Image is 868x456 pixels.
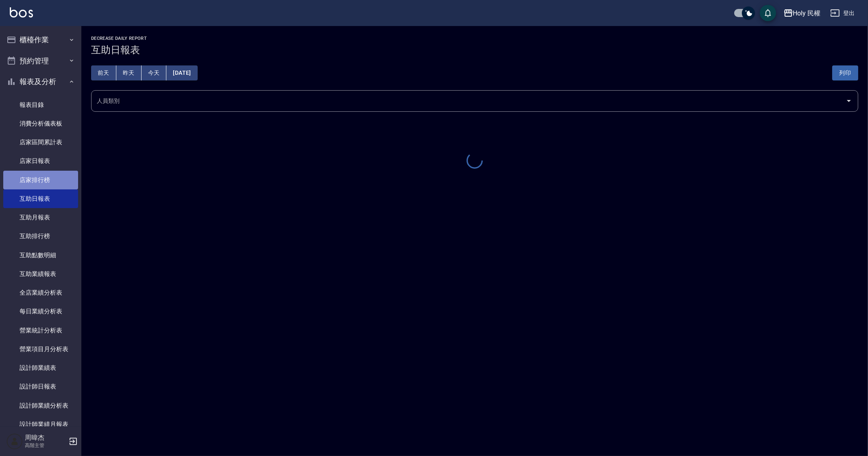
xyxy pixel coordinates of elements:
h2: Decrease Daily Report [91,36,858,41]
a: 設計師業績月報表 [3,415,78,434]
button: 報表及分析 [3,71,78,92]
h5: 周暐杰 [25,434,66,442]
a: 互助點數明細 [3,246,78,265]
button: 今天 [142,65,167,80]
a: 互助排行榜 [3,227,78,245]
div: Holy 民權 [793,8,821,18]
input: 人員名稱 [95,94,842,108]
button: Open [842,94,855,107]
a: 店家區間累計表 [3,133,78,152]
a: 店家日報表 [3,152,78,170]
button: save [760,5,776,21]
a: 設計師業績表 [3,358,78,377]
a: 設計師業績分析表 [3,396,78,415]
a: 互助日報表 [3,189,78,208]
button: 櫃檯作業 [3,29,78,50]
a: 營業統計分析表 [3,321,78,340]
button: 預約管理 [3,50,78,72]
a: 報表目錄 [3,96,78,114]
button: Holy 民權 [780,5,824,22]
a: 互助月報表 [3,208,78,227]
a: 店家排行榜 [3,171,78,189]
button: 登出 [827,6,858,21]
a: 設計師日報表 [3,377,78,396]
a: 全店業績分析表 [3,283,78,302]
button: 前天 [91,65,116,80]
img: Person [7,433,23,449]
a: 營業項目月分析表 [3,340,78,358]
a: 每日業績分析表 [3,302,78,321]
img: Logo [10,7,33,17]
p: 高階主管 [25,442,66,449]
button: 列印 [832,65,858,80]
button: [DATE] [166,65,197,80]
a: 互助業績報表 [3,265,78,283]
a: 消費分析儀表板 [3,114,78,133]
h3: 互助日報表 [91,44,858,56]
button: 昨天 [116,65,142,80]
